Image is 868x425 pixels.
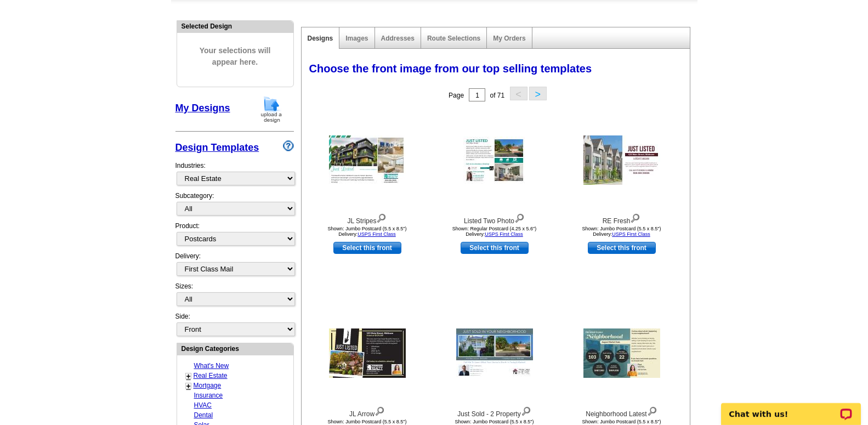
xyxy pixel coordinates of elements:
[194,392,223,399] a: Insurance
[186,372,191,381] a: +
[308,35,333,42] a: Designs
[647,404,657,416] img: view design details
[329,328,406,378] img: JL Arrow
[630,211,640,223] img: view design details
[375,404,385,416] img: view design details
[175,251,294,281] div: Delivery:
[177,343,293,354] div: Design Categories
[175,221,294,251] div: Product:
[329,135,406,185] img: JL Stripes
[283,140,294,151] img: design-wizard-help-icon.png
[485,231,523,237] a: USPS First Class
[307,211,428,226] div: JL Stripes
[345,35,368,42] a: Images
[434,226,555,237] div: Shown: Regular Postcard (4.25 x 5.6") Delivery:
[490,92,504,99] span: of 71
[194,401,212,409] a: HVAC
[561,404,682,419] div: Neighborhood Latest
[461,242,529,254] a: use this design
[307,226,428,237] div: Shown: Jumbo Postcard (5.5 x 8.5") Delivery:
[186,382,191,390] a: +
[175,155,294,191] div: Industries:
[521,404,531,416] img: view design details
[194,382,222,389] a: Mortgage
[612,231,650,237] a: USPS First Class
[588,242,656,254] a: use this design
[514,211,525,223] img: view design details
[714,390,868,425] iframe: LiveChat chat widget
[194,411,213,419] a: Dental
[309,63,592,75] span: Choose the front image from our top selling templates
[583,135,660,185] img: RE Fresh
[194,362,229,370] a: What's New
[175,281,294,311] div: Sizes:
[358,231,396,237] a: USPS First Class
[185,34,285,79] span: Your selections will appear here.
[175,191,294,221] div: Subcategory:
[175,142,259,153] a: Design Templates
[381,35,415,42] a: Addresses
[561,211,682,226] div: RE Fresh
[307,404,428,419] div: JL Arrow
[257,95,286,123] img: upload-design
[510,87,527,100] button: <
[449,92,464,99] span: Page
[529,87,547,100] button: >
[456,328,533,378] img: Just Sold - 2 Property
[177,21,293,31] div: Selected Design
[583,328,660,378] img: Neighborhood Latest
[434,404,555,419] div: Just Sold - 2 Property
[194,372,228,379] a: Real Estate
[376,211,387,223] img: view design details
[175,311,294,337] div: Side:
[427,35,480,42] a: Route Selections
[493,35,525,42] a: My Orders
[175,103,230,114] a: My Designs
[434,211,555,226] div: Listed Two Photo
[463,137,526,184] img: Listed Two Photo
[333,242,401,254] a: use this design
[561,226,682,237] div: Shown: Jumbo Postcard (5.5 x 8.5") Delivery:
